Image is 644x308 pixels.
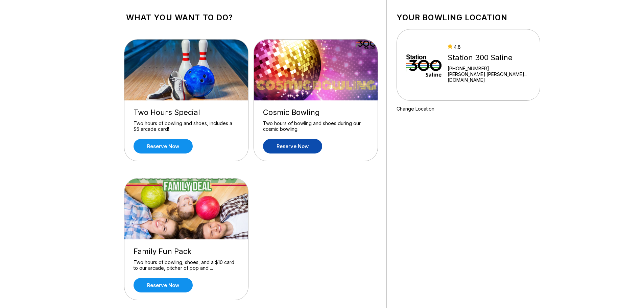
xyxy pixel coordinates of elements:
img: Two Hours Special [124,40,249,100]
div: Two hours of bowling and shoes during our cosmic bowling. [263,120,368,132]
img: Station 300 Saline [406,40,442,90]
div: Cosmic Bowling [263,108,368,117]
a: Reserve now [134,278,193,292]
a: Change Location [397,106,434,112]
div: 4.8 [448,44,531,50]
a: Reserve now [263,139,322,153]
h1: Your bowling location [397,13,540,22]
img: Cosmic Bowling [254,40,378,100]
div: Two hours of bowling and shoes, includes a $5 arcade card! [134,120,239,132]
img: Family Fun Pack [124,179,249,239]
a: Reserve now [134,139,193,153]
div: Two hours of bowling, shoes, and a $10 card to our arcade, pitcher of pop and ... [134,259,239,271]
div: Two Hours Special [134,108,239,117]
a: [PERSON_NAME].[PERSON_NAME]...[DOMAIN_NAME] [448,71,531,83]
div: Family Fun Pack [134,247,239,256]
h1: What you want to do? [126,13,376,22]
div: [PHONE_NUMBER] [448,66,531,71]
div: Station 300 Saline [448,53,531,62]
